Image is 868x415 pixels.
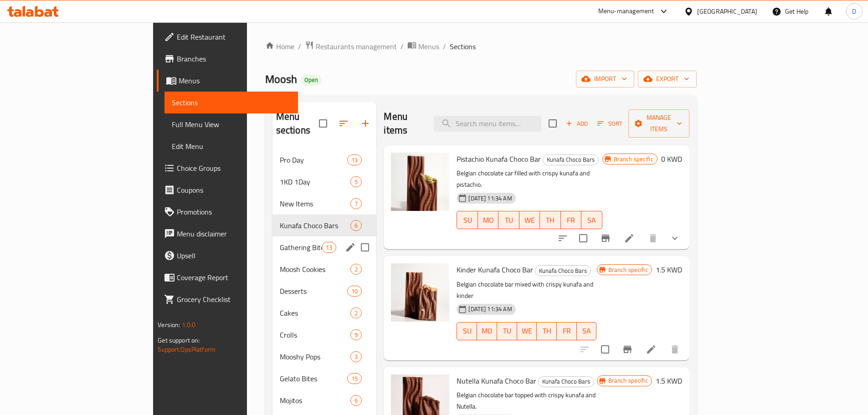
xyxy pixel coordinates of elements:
button: FR [561,211,581,229]
span: Pistachio Kunafa Choco Bar [457,152,541,166]
a: Menu disclaimer [157,223,298,245]
a: Promotions [157,201,298,223]
div: items [322,242,336,253]
span: Desserts [280,286,347,297]
button: Sort [595,117,625,131]
span: 5 [351,178,361,186]
span: 15 [348,374,361,383]
li: / [443,41,446,52]
a: Full Menu View [164,113,298,135]
div: items [350,198,362,209]
div: items [350,307,362,318]
span: Full Menu View [172,119,291,130]
button: WE [519,211,540,229]
span: SA [580,324,593,338]
span: Gelato Bites [280,373,347,384]
span: Branch specific [610,155,657,164]
span: Kunafa Choco Bars [535,266,591,276]
span: TH [540,324,553,338]
span: D [852,6,856,16]
div: Menu-management [598,6,654,17]
a: Menus [157,70,298,92]
h6: 1.5 KWD [656,263,682,276]
button: Branch-specific-item [595,227,616,249]
span: WE [521,324,534,338]
span: Sort items [591,117,628,131]
span: 10 [348,287,361,296]
div: Kunafa Choco Bars [535,265,591,276]
div: items [347,154,362,165]
span: 1.0.0 [182,319,196,331]
button: delete [642,227,664,249]
div: Crolls [280,329,351,340]
p: Belgian chocolate bar topped with crispy kunafa and Nutella. [457,389,596,412]
button: SU [457,211,478,229]
div: Mooshy Pops [280,351,351,362]
span: TU [501,324,514,338]
span: 13 [348,156,361,164]
span: Branches [177,53,291,64]
span: [DATE] 11:34 AM [465,305,515,313]
button: Add [562,117,591,131]
span: New Items [280,198,351,209]
span: Kunafa Choco Bars [539,376,594,387]
button: show more [664,227,686,249]
a: Edit Menu [164,135,298,157]
img: Pistachio Kunafa Choco Bar [391,153,449,211]
span: Select to update [596,340,615,359]
span: 3 [351,353,361,361]
span: 1KD 1Day [280,176,351,187]
span: Upsell [177,250,291,261]
span: Select section [543,114,562,133]
a: Coupons [157,179,298,201]
div: Crolls9 [272,324,377,346]
span: TH [544,214,557,227]
span: 2 [351,265,361,274]
div: Desserts10 [272,280,377,302]
span: Kinder Kunafa Choco Bar [457,263,533,277]
a: Support.OpsPlatform [158,343,216,355]
button: SA [581,211,602,229]
span: Add [565,118,589,129]
span: Sort sections [333,113,354,134]
span: Grocery Checklist [177,294,291,305]
button: Manage items [628,109,689,138]
div: Mooshy Pops3 [272,346,377,368]
div: New Items7 [272,193,377,215]
img: Kinder Kunafa Choco Bar [391,263,449,322]
li: / [298,41,301,52]
div: 1KD 1Day5 [272,171,377,193]
nav: breadcrumb [265,41,697,52]
div: Kunafa Choco Bars [280,220,351,231]
button: MO [478,211,498,229]
li: / [401,41,404,52]
button: TU [498,211,519,229]
a: Coverage Report [157,266,298,288]
div: Gathering Bites [280,242,322,253]
span: Menus [179,75,291,86]
button: WE [517,322,537,340]
input: search [434,116,541,132]
span: Sort [597,118,622,129]
span: Branch specific [605,266,652,274]
span: Sections [450,41,476,52]
span: [DATE] 11:34 AM [465,194,515,203]
svg: Show Choices [669,233,680,244]
div: items [350,176,362,187]
span: 13 [322,243,336,252]
span: Menu disclaimer [177,228,291,239]
span: Select to update [574,229,593,248]
span: Edit Menu [172,141,291,152]
a: Grocery Checklist [157,288,298,310]
button: TH [537,322,557,340]
span: Pro Day [280,154,347,165]
span: 6 [351,221,361,230]
span: Version: [158,319,180,331]
a: Choice Groups [157,157,298,179]
div: Mojitos [280,395,351,406]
